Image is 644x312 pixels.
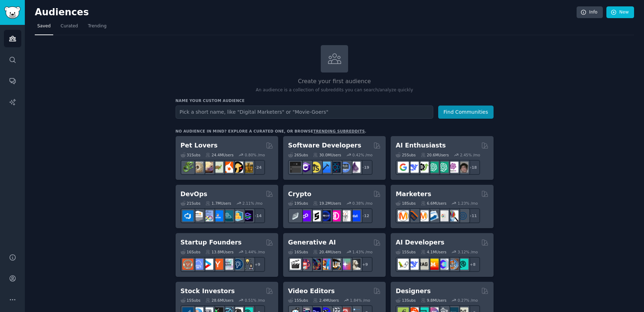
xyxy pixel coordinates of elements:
[288,152,308,157] div: 26 Sub s
[313,129,365,133] a: trending subreddits
[288,238,336,247] h2: Generative AI
[176,87,494,93] p: An audience is a collection of subreddits you can search/analyze quickly
[349,210,360,221] img: defi_
[242,259,253,270] img: growmybusiness
[421,249,447,254] div: 4.1M Users
[421,152,449,157] div: 20.6M Users
[250,160,265,175] div: + 24
[61,23,78,29] span: Curated
[222,210,233,221] img: platformengineering
[447,210,458,221] img: MarketingResearch
[4,6,21,19] img: GummySearch logo
[202,210,213,221] img: Docker_DevOps
[330,259,341,270] img: FluxAI
[396,298,415,303] div: 13 Sub s
[358,160,373,175] div: + 19
[192,210,203,221] img: AWS_Certified_Experts
[447,259,458,270] img: llmops
[222,162,233,173] img: cockatiel
[320,259,331,270] img: sdforall
[181,190,208,199] h2: DevOps
[396,141,446,150] h2: AI Enthusiasts
[181,141,218,150] h2: Pet Lovers
[396,238,444,247] h2: AI Developers
[288,141,361,150] h2: Software Developers
[438,106,494,119] button: Find Communities
[340,259,351,270] img: starryai
[181,201,200,206] div: 21 Sub s
[181,238,242,247] h2: Startup Founders
[35,7,577,18] h2: Audiences
[250,208,265,223] div: + 14
[428,162,439,173] img: chatgpt_promptDesign
[288,249,308,254] div: 16 Sub s
[349,259,360,270] img: DreamBooth
[232,210,243,221] img: aws_cdk
[352,201,373,206] div: 0.38 % /mo
[181,287,235,296] h2: Stock Investors
[192,259,203,270] img: SaaS
[320,162,331,173] img: iOSProgramming
[288,298,308,303] div: 15 Sub s
[437,259,448,270] img: OpenSourceAI
[330,162,341,173] img: reactnative
[447,162,458,173] img: OpenAIDev
[350,298,370,303] div: 1.84 % /mo
[457,259,468,270] img: AIDevelopersSociety
[245,249,265,254] div: 1.44 % /mo
[58,21,81,35] a: Curated
[176,98,494,103] h3: Name your custom audience
[418,259,429,270] img: Rag
[408,210,419,221] img: bigseo
[310,210,321,221] img: ethstaker
[352,249,373,254] div: 1.43 % /mo
[181,152,200,157] div: 31 Sub s
[313,298,339,303] div: 2.4M Users
[458,249,478,254] div: 3.12 % /mo
[398,210,409,221] img: content_marketing
[290,259,301,270] img: aivideo
[245,152,265,157] div: 0.80 % /mo
[358,257,373,272] div: + 9
[232,259,243,270] img: Entrepreneurship
[250,257,265,272] div: + 9
[465,208,480,223] div: + 11
[458,201,478,206] div: 1.23 % /mo
[86,21,109,35] a: Trending
[205,249,233,254] div: 13.8M Users
[313,152,341,157] div: 30.0M Users
[182,210,193,221] img: azuredevops
[320,210,331,221] img: web3
[310,162,321,173] img: learnjavascript
[245,298,265,303] div: 0.51 % /mo
[202,162,213,173] img: leopardgeckos
[458,298,478,303] div: 0.27 % /mo
[396,201,415,206] div: 18 Sub s
[176,77,494,86] h2: Create your first audience
[408,259,419,270] img: DeepSeek
[242,162,253,173] img: dogbreed
[418,210,429,221] img: AskMarketing
[437,162,448,173] img: chatgpt_prompts_
[428,259,439,270] img: MistralAI
[242,210,253,221] img: PlatformEngineers
[205,298,233,303] div: 28.6M Users
[313,249,341,254] div: 20.4M Users
[37,23,51,29] span: Saved
[398,259,409,270] img: LangChain
[176,129,367,134] div: No audience in mind? Explore a curated one, or browse .
[465,160,480,175] div: + 18
[396,190,431,199] h2: Marketers
[222,259,233,270] img: indiehackers
[396,152,415,157] div: 25 Sub s
[205,201,231,206] div: 1.7M Users
[290,210,301,221] img: ethfinance
[352,152,373,157] div: 0.42 % /mo
[457,162,468,173] img: ArtificalIntelligence
[182,259,193,270] img: EntrepreneurRideAlong
[205,152,233,157] div: 24.4M Users
[421,298,447,303] div: 9.8M Users
[288,287,335,296] h2: Video Editors
[212,259,223,270] img: ycombinator
[428,210,439,221] img: Emailmarketing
